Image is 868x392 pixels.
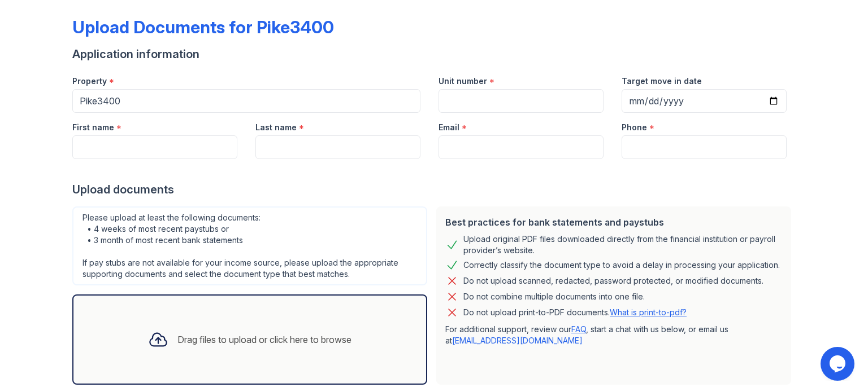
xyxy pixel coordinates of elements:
label: First name [72,122,114,133]
label: Last name [255,122,297,133]
p: Do not upload print-to-PDF documents. [463,307,687,318]
label: Target move in date [622,76,702,87]
div: Application information [72,46,796,62]
label: Phone [622,122,647,133]
div: Drag files to upload or click here to browse [177,333,351,346]
div: Upload original PDF files downloaded directly from the financial institution or payroll provider’... [463,234,782,256]
div: Correctly classify the document type to avoid a delay in processing your application. [463,258,780,272]
p: For additional support, review our , start a chat with us below, or email us at [445,324,782,346]
div: Do not upload scanned, redacted, password protected, or modified documents. [463,274,763,288]
iframe: chat widget [821,347,857,381]
div: Do not combine multiple documents into one file. [463,290,645,303]
a: FAQ [571,324,586,334]
label: Unit number [439,76,487,87]
a: [EMAIL_ADDRESS][DOMAIN_NAME] [452,336,583,345]
div: Please upload at least the following documents: • 4 weeks of most recent paystubs or • 3 month of... [72,206,427,285]
div: Upload Documents for Pike3400 [72,17,334,37]
div: Upload documents [72,182,796,197]
div: Best practices for bank statements and paystubs [445,215,782,229]
label: Property [72,76,107,87]
a: What is print-to-pdf? [610,307,687,317]
label: Email [439,122,459,133]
